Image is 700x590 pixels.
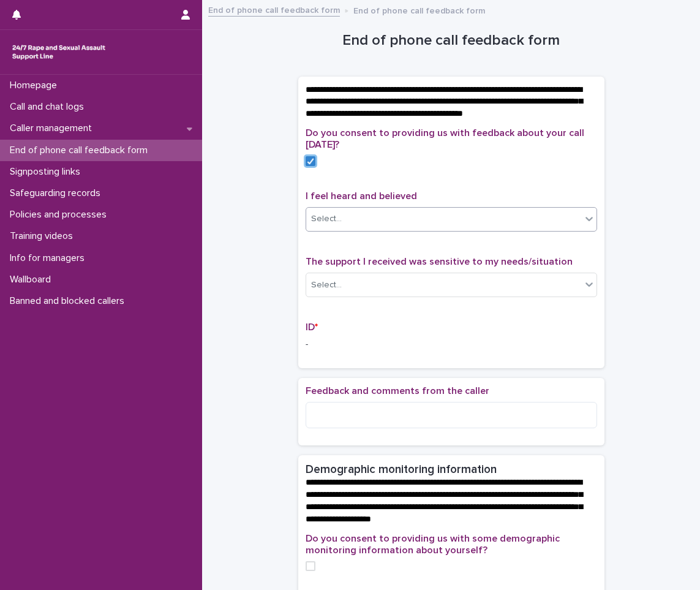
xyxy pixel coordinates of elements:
img: rhQMoQhaT3yELyF149Cw [10,40,108,64]
div: Select... [311,213,342,225]
span: Feedback and comments from the caller [306,386,489,396]
a: End of phone call feedback form [208,2,340,17]
span: I feel heard and believed [306,191,417,201]
p: Signposting links [5,166,90,178]
div: Select... [311,279,342,292]
h2: Demographic monitoring information [306,463,497,477]
p: Caller management [5,123,102,134]
span: ID [306,322,318,332]
p: Policies and processes [5,209,116,221]
p: End of phone call feedback form [353,3,485,17]
p: Safeguarding records [5,187,110,199]
p: Wallboard [5,274,61,286]
span: Do you consent to providing us with feedback about your call [DATE]? [306,128,584,149]
h1: End of phone call feedback form [298,32,604,50]
p: Homepage [5,80,67,91]
p: Training videos [5,230,83,242]
span: Do you consent to providing us with some demographic monitoring information about yourself? [306,534,560,555]
p: Call and chat logs [5,101,94,113]
span: The support I received was sensitive to my needs/situation [306,257,573,267]
p: Banned and blocked callers [5,295,134,307]
p: End of phone call feedback form [5,145,157,156]
p: Info for managers [5,252,94,264]
p: - [306,338,597,351]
